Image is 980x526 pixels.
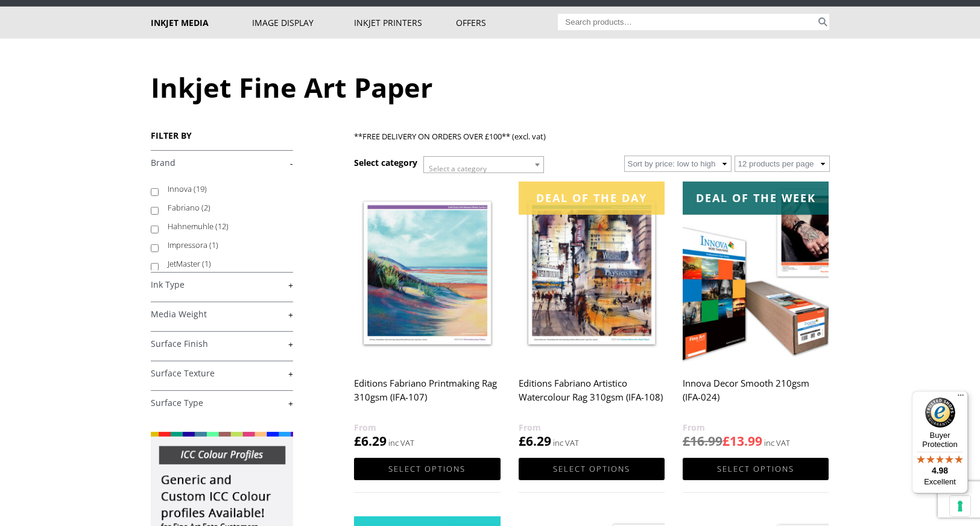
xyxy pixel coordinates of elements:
p: Buyer Protection [912,431,968,449]
a: + [151,279,293,291]
div: Deal of the week [683,182,829,215]
bdi: 13.99 [722,433,762,449]
button: Your consent preferences for tracking technologies [950,496,970,516]
button: Search [816,14,830,30]
a: + [151,398,293,409]
span: £ [722,433,730,449]
h4: Media Weight [151,302,293,326]
span: (1) [202,258,211,269]
span: (12) [215,221,229,232]
a: Inkjet Printers [354,7,456,39]
h2: Editions Fabriano Printmaking Rag 310gsm (IFA-107) [354,372,500,420]
label: Innova [168,180,282,198]
a: + [151,338,293,350]
a: Offers [456,7,558,39]
h4: Surface Type [151,390,293,414]
select: Shop order [624,156,732,172]
div: Deal of the day [519,182,665,215]
span: £ [354,433,361,449]
bdi: 6.29 [354,433,387,449]
h3: FILTER BY [151,130,293,141]
img: Editions Fabriano Printmaking Rag 310gsm (IFA-107) [354,182,500,364]
a: + [151,309,293,320]
a: - [151,157,293,169]
h3: Select category [354,157,417,168]
h4: Ink Type [151,272,293,296]
span: (19) [194,183,207,194]
a: Select options for “Editions Fabriano Printmaking Rag 310gsm (IFA-107)” [354,458,500,480]
img: Innova Decor Smooth 210gsm (IFA-024) [683,182,829,364]
label: JetMaster [168,255,282,273]
bdi: 16.99 [683,433,722,449]
a: Deal of the day Editions Fabriano Artistico Watercolour Rag 310gsm (IFA-108) £6.29 [519,182,665,450]
a: Image Display [252,7,354,39]
button: Menu [953,391,968,405]
a: + [151,368,293,379]
span: £ [519,433,526,449]
input: Search products… [558,14,816,30]
h2: Innova Decor Smooth 210gsm (IFA-024) [683,372,829,420]
a: Select options for “Innova Decor Smooth 210gsm (IFA-024)” [683,458,829,480]
span: (1) [209,239,218,250]
label: Fabriano [168,198,282,217]
span: (2) [201,202,210,213]
h2: Editions Fabriano Artistico Watercolour Rag 310gsm (IFA-108) [519,372,665,420]
span: Select a category [429,163,487,174]
a: Deal of the week Innova Decor Smooth 210gsm (IFA-024) £16.99£13.99 [683,182,829,450]
h4: Surface Finish [151,331,293,355]
a: Inkjet Media [151,7,253,39]
a: Select options for “Editions Fabriano Artistico Watercolour Rag 310gsm (IFA-108)” [519,458,665,480]
img: Trusted Shops Trustmark [925,398,955,428]
span: £ [683,433,690,449]
p: Excellent [912,477,968,487]
p: **FREE DELIVERY ON ORDERS OVER £100** (excl. vat) [354,130,829,144]
img: Editions Fabriano Artistico Watercolour Rag 310gsm (IFA-108) [519,182,665,364]
a: Editions Fabriano Printmaking Rag 310gsm (IFA-107) £6.29 [354,182,500,450]
bdi: 6.29 [519,433,551,449]
h4: Brand [151,150,293,174]
span: 4.98 [932,466,948,475]
label: Impressora [168,236,282,255]
label: Hahnemuhle [168,217,282,236]
h1: Inkjet Fine Art Paper [151,69,830,106]
h4: Surface Texture [151,361,293,385]
button: Trusted Shops TrustmarkBuyer Protection4.98Excellent [912,391,968,493]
